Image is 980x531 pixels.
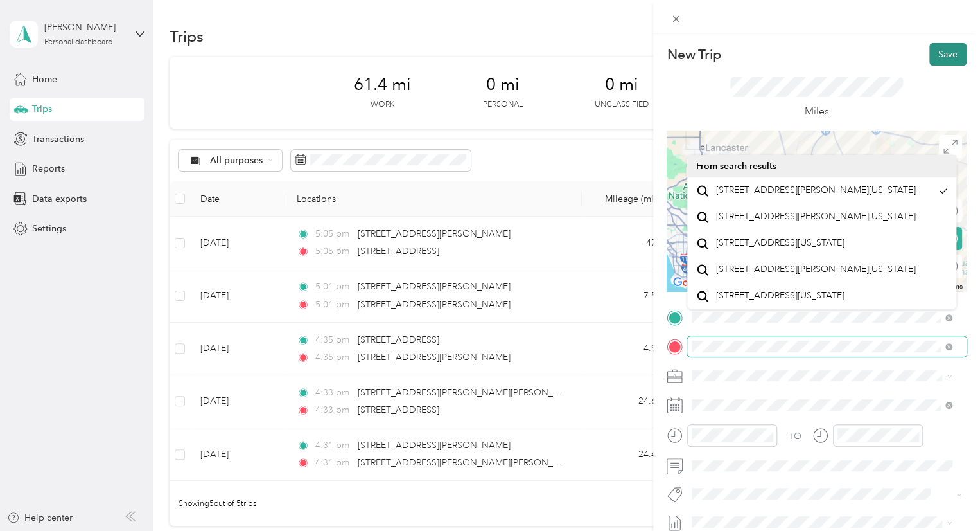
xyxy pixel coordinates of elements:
p: New Trip [667,46,721,64]
button: Save [929,43,967,66]
span: [STREET_ADDRESS][PERSON_NAME][US_STATE] [716,184,916,196]
a: Open this area in Google Maps (opens a new window) [670,274,712,291]
img: Google [670,274,712,291]
span: [STREET_ADDRESS][PERSON_NAME][US_STATE] [716,211,916,222]
span: From search results [696,161,776,172]
p: Miles [805,104,829,120]
span: [STREET_ADDRESS][PERSON_NAME][US_STATE] [716,264,916,275]
iframe: Everlance-gr Chat Button Frame [908,459,980,531]
div: TO [789,429,801,443]
span: [STREET_ADDRESS][US_STATE] [716,237,844,249]
span: [STREET_ADDRESS][US_STATE] [716,290,844,301]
